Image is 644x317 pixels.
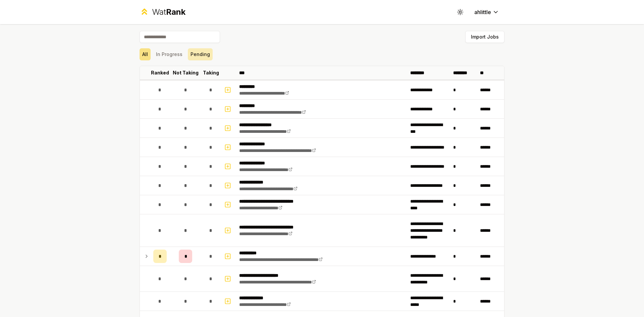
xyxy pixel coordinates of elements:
p: Ranked [151,69,169,76]
button: In Progress [153,48,185,60]
p: Taking [203,69,219,76]
span: ahlittle [474,8,491,16]
button: All [140,48,151,60]
div: Wat [152,7,185,17]
button: Import Jobs [465,31,504,43]
a: WatRank [140,7,185,17]
button: ahlittle [469,6,504,18]
p: Not Taking [173,69,199,76]
button: Pending [188,48,213,60]
span: Rank [166,7,185,17]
